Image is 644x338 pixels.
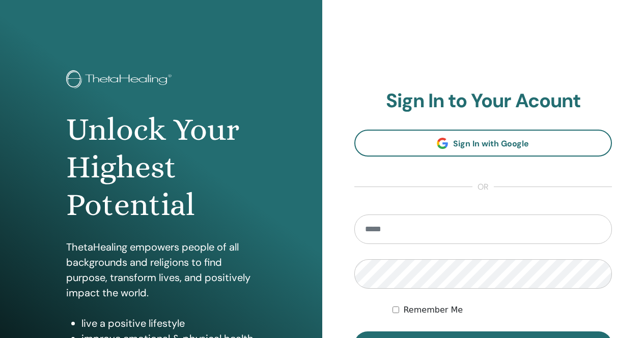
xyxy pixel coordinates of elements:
li: live a positive lifestyle [81,316,256,331]
span: or [472,181,494,193]
p: ThetaHealing empowers people of all backgrounds and religions to find purpose, transform lives, a... [66,239,256,300]
h2: Sign In to Your Acount [354,89,612,113]
a: Sign In with Google [354,130,612,157]
div: Keep me authenticated indefinitely or until I manually logout [393,304,612,316]
h1: Unlock Your Highest Potential [66,111,256,224]
span: Sign In with Google [453,138,529,149]
label: Remember Me [403,304,463,316]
